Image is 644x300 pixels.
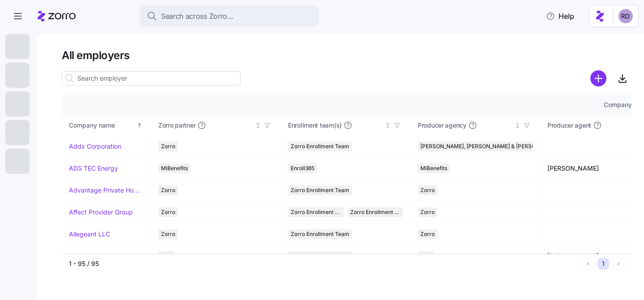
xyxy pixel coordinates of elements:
span: Producer agent [547,121,591,130]
span: Zorro [420,229,435,239]
div: Company name [69,120,135,130]
button: Next page [613,258,624,270]
th: Company nameSorted ascending [62,115,151,136]
span: Zorro Enrollment Team [291,251,349,261]
span: Help [546,11,574,21]
span: Enroll365 [291,163,314,173]
a: Always On Call Answering Service [69,252,144,261]
a: ADS TEC Energy [69,164,118,173]
div: Not sorted [514,122,521,129]
div: Not sorted [385,122,391,129]
span: Zorro Enrollment Team [291,141,349,151]
th: Zorro partnerNot sorted [151,115,281,136]
button: Help [539,7,581,25]
span: Zorro Enrollment Team [291,229,349,239]
span: Zorro [161,207,175,217]
a: Affect Provider Group [69,208,133,217]
a: Advantage Private Home Care [69,186,144,195]
span: AJG [161,251,172,261]
span: Zorro Enrollment Team [291,207,341,217]
span: Zorro Enrollment Experts [350,207,401,217]
svg: add icon [590,70,606,86]
button: Search across Zorro... [140,5,318,27]
span: MiBenefits [161,163,188,173]
span: Zorro partner [158,121,195,130]
span: [PERSON_NAME], [PERSON_NAME] & [PERSON_NAME] [420,141,559,151]
div: 1 - 95 / 95 [69,259,579,268]
th: Producer agencyNot sorted [411,115,540,136]
input: Search employer [62,71,241,86]
span: Zorro [161,141,175,151]
img: 6d862e07fa9c5eedf81a4422c42283ac [619,9,633,23]
th: Enrollment team(s)Not sorted [281,115,411,136]
span: MiBenefits [420,163,447,173]
div: Sorted ascending [136,122,143,129]
h1: All employers [62,48,631,62]
a: Addx Corporation [69,142,121,151]
span: Producer agency [418,121,466,130]
span: Zorro [420,185,435,195]
div: Not sorted [255,122,261,129]
span: Enrollment team(s) [288,121,342,130]
button: 1 [597,258,609,270]
span: Search across Zorro... [161,11,233,22]
span: Zorro [161,229,175,239]
button: Previous page [582,258,594,270]
a: Allegeant LLC [69,230,110,239]
span: Zorro Enrollment Team [291,185,349,195]
span: AJG [420,251,431,261]
span: Zorro [420,207,435,217]
span: Zorro [161,185,175,195]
